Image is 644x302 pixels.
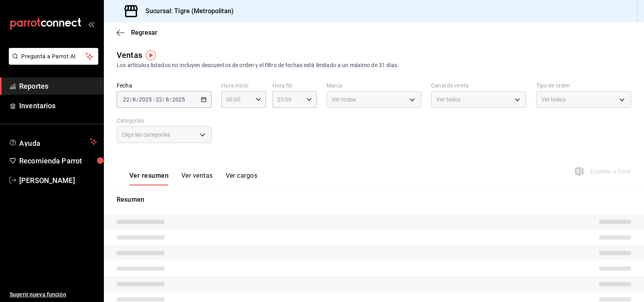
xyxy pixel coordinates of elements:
[136,96,139,103] span: /
[10,290,97,299] span: Sugerir nueva función
[221,83,266,89] label: Hora inicio
[169,96,172,103] span: /
[129,172,257,185] div: navigation tabs
[326,83,421,89] label: Marca
[117,49,142,61] div: Ventas
[19,155,97,166] span: Recomienda Parrot
[9,48,98,65] button: Pregunta a Parrot AI
[132,96,136,103] input: --
[155,96,163,103] input: --
[172,96,185,103] input: ----
[122,131,171,139] span: Elige las categorías
[431,83,526,89] label: Canal de venta
[117,195,631,205] p: Resumen
[19,81,97,91] span: Reportes
[181,172,213,185] button: Ver ventas
[123,96,130,103] input: --
[19,100,97,111] span: Inventarios
[117,83,212,89] label: Fecha
[541,95,566,103] span: Ver todos
[165,96,169,103] input: --
[146,50,156,60] img: Tooltip marker
[139,6,234,16] h3: Sucursal: Tigre (Metropolitan)
[226,172,258,185] button: Ver cargos
[19,175,97,186] span: [PERSON_NAME]
[117,118,212,124] label: Categorías
[153,96,155,103] span: -
[130,96,132,103] span: /
[129,172,169,185] button: Ver resumen
[163,96,165,103] span: /
[19,137,87,147] span: Ayuda
[88,21,94,27] button: open_drawer_menu
[536,83,631,89] label: Tipo de orden
[22,52,86,61] span: Pregunta a Parrot AI
[139,96,152,103] input: ----
[131,29,157,36] span: Regresar
[332,95,356,103] span: Ver todas
[436,95,461,103] span: Ver todos
[272,83,317,89] label: Hora fin
[117,61,631,70] div: Los artículos listados no incluyen descuentos de orden y el filtro de fechas está limitado a un m...
[6,58,98,66] a: Pregunta a Parrot AI
[117,29,157,36] button: Regresar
